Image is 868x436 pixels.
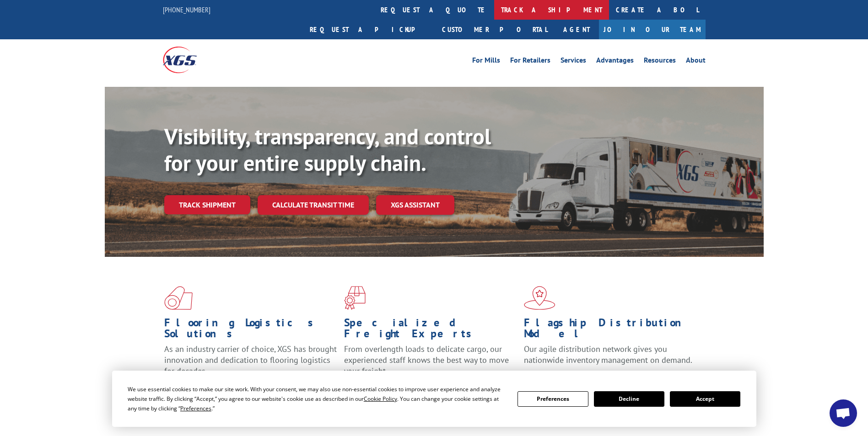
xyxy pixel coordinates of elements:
span: As an industry carrier of choice, XGS has brought innovation and dedication to flooring logistics... [164,344,337,376]
div: Open chat [830,399,857,427]
a: Join Our Team [599,20,706,39]
div: We use essential cookies to make our site work. With your consent, we may also use non-essential ... [128,384,507,413]
a: Track shipment [164,195,250,214]
a: [PHONE_NUMBER] [163,5,210,14]
a: Services [561,57,586,67]
img: xgs-icon-flagship-distribution-model-red [524,286,555,310]
button: Decline [594,391,664,407]
button: Preferences [518,391,588,407]
h1: Flagship Distribution Model [524,317,697,344]
h1: Flooring Logistics Solutions [164,317,337,344]
button: Accept [670,391,740,407]
a: For Mills [472,57,500,67]
b: Visibility, transparency, and control for your entire supply chain. [164,122,491,177]
span: Cookie Policy [364,395,397,403]
a: Agent [554,20,599,39]
span: Our agile distribution network gives you nationwide inventory management on demand. [524,344,692,365]
a: Customer Portal [435,20,554,39]
img: xgs-icon-total-supply-chain-intelligence-red [164,286,193,310]
a: XGS ASSISTANT [376,195,454,215]
a: Request a pickup [303,20,435,39]
h1: Specialized Freight Experts [344,317,517,344]
a: For Retailers [510,57,550,67]
a: Resources [644,57,676,67]
img: xgs-icon-focused-on-flooring-red [344,286,366,310]
p: From overlength loads to delicate cargo, our experienced staff knows the best way to move your fr... [344,344,517,384]
a: About [686,57,706,67]
div: Cookie Consent Prompt [112,371,756,427]
a: Calculate transit time [258,195,369,215]
span: Preferences [180,404,211,412]
a: Advantages [596,57,634,67]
